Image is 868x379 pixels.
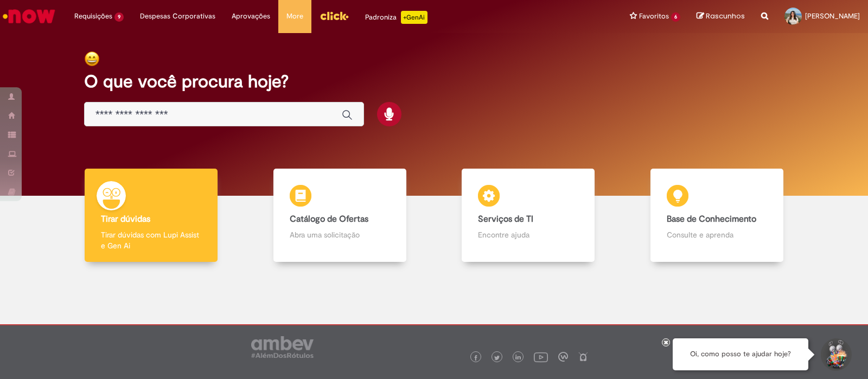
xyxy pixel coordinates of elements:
[101,229,201,251] p: Tirar dúvidas com Lupi Assist e Gen Ai
[473,355,478,361] img: logo_footer_facebook.png
[286,11,303,22] span: More
[623,169,812,262] a: Base de Conhecimento Consulte e aprenda
[290,214,368,224] b: Catálogo de Ofertas
[401,11,427,24] p: +GenAi
[246,169,435,262] a: Catálogo de Ofertas Abra uma solicitação
[673,338,808,370] div: Oi, como posso te ajudar hoje?
[706,11,745,21] span: Rascunhos
[671,12,680,22] span: 6
[320,8,349,24] img: click_logo_yellow_360x200.png
[494,355,500,361] img: logo_footer_twitter.png
[232,11,270,22] span: Aprovações
[434,169,623,262] a: Serviços de TI Encontre ajuda
[667,214,756,224] b: Base de Conhecimento
[114,12,124,22] span: 9
[515,355,521,361] img: logo_footer_linkedin.png
[478,214,533,224] b: Serviços de TI
[1,5,57,27] img: ServiceNow
[251,336,314,358] img: logo_footer_ambev_rotulo_gray.png
[558,352,568,362] img: logo_footer_workplace.png
[534,350,548,364] img: logo_footer_youtube.png
[84,72,784,91] h2: O que você procura hoje?
[805,11,860,21] span: [PERSON_NAME]
[819,338,852,371] button: Iniciar Conversa de Suporte
[478,229,578,240] p: Encontre ajuda
[101,214,150,224] b: Tirar dúvidas
[74,11,112,22] span: Requisições
[57,169,246,262] a: Tirar dúvidas Tirar dúvidas com Lupi Assist e Gen Ai
[365,11,427,24] div: Padroniza
[578,352,588,362] img: logo_footer_naosei.png
[140,11,215,22] span: Despesas Corporativas
[667,229,767,240] p: Consulte e aprenda
[290,229,390,240] p: Abra uma solicitação
[697,11,745,22] a: Rascunhos
[639,11,669,22] span: Favoritos
[84,51,100,67] img: happy-face.png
